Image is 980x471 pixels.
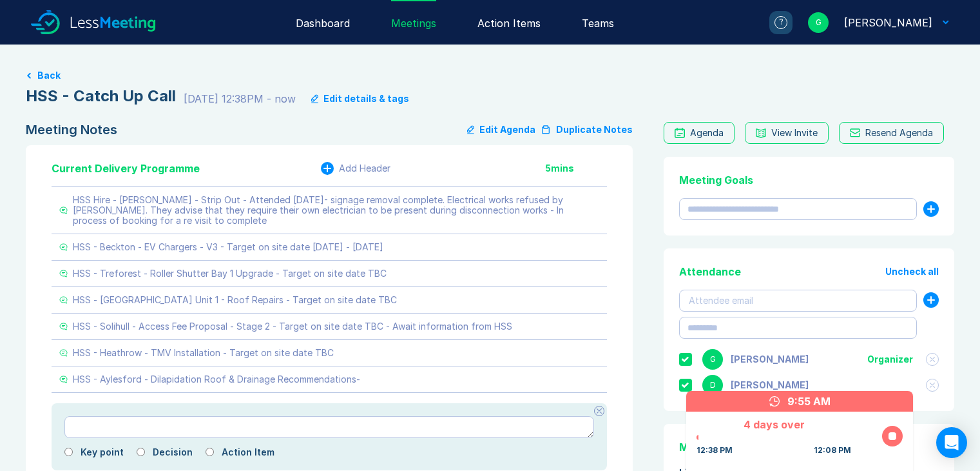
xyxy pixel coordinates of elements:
[184,91,296,106] div: [DATE] 12:38PM - now
[754,11,793,34] a: ?
[702,349,723,370] div: G
[73,242,383,252] div: HSS - Beckton - EV Chargers - V3 - Target on site date [DATE] - [DATE]
[885,266,939,277] button: Uncheck all
[664,122,735,144] a: Agenda
[153,447,193,457] label: Decision
[26,122,117,137] div: Meeting Notes
[839,122,944,144] button: Resend Agenda
[808,12,829,33] div: G
[787,394,831,409] div: 9:55 AM
[339,163,390,174] div: Add Header
[545,163,607,174] div: 5 mins
[73,321,512,332] div: HSS - Solihull - Access Fee Proposal - Stage 2 - Target on site date TBC - Await information from...
[690,128,724,138] div: Agenda
[81,447,124,457] label: Key point
[697,445,733,456] div: 12:38 PM
[73,195,599,226] div: HSS Hire - [PERSON_NAME] - Strip Out - Attended [DATE]- signage removal complete. Electrical work...
[697,417,851,432] div: 4 days over
[321,162,390,175] button: Add Header
[26,70,954,81] a: Back
[467,122,535,137] button: Edit Agenda
[814,445,851,456] div: 12:08 PM
[731,380,809,390] div: Danny Sisson
[73,374,360,385] div: HSS - Aylesford - Dilapidation Roof & Drainage Recommendations-
[679,264,741,279] div: Attendance
[73,268,387,279] div: HSS - Treforest - Roller Shutter Bay 1 Upgrade - Target on site date TBC
[37,70,61,81] button: Back
[702,375,723,396] div: D
[936,427,967,458] div: Open Intercom Messenger
[222,447,274,457] label: Action Item
[774,16,787,29] div: ?
[745,122,829,144] button: View Invite
[771,128,818,138] div: View Invite
[844,15,932,30] div: Gemma White
[865,128,933,138] div: Resend Agenda
[679,439,939,455] div: Meeting History
[26,86,176,106] div: HSS - Catch Up Call
[52,161,200,176] div: Current Delivery Programme
[73,348,334,358] div: HSS - Heathrow - TMV Installation - Target on site date TBC
[731,354,809,365] div: Gemma White
[867,354,913,365] div: Organizer
[311,94,409,104] button: Edit details & tags
[541,122,633,137] button: Duplicate Notes
[679,172,939,188] div: Meeting Goals
[323,94,409,104] div: Edit details & tags
[73,295,397,305] div: HSS - [GEOGRAPHIC_DATA] Unit 1 - Roof Repairs - Target on site date TBC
